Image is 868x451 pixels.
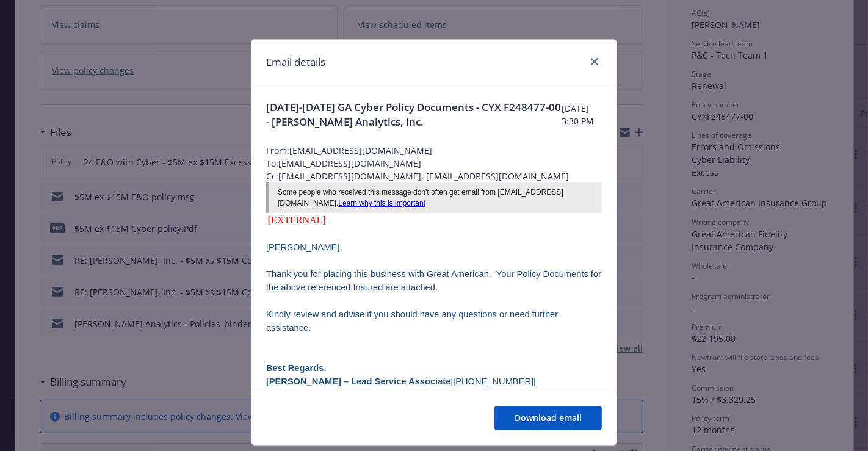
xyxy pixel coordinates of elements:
span: [PERSON_NAME], [266,242,342,252]
span: From: [EMAIL_ADDRESS][DOMAIN_NAME] [266,144,602,157]
div: [EXTERNAL] [266,213,602,228]
a: Learn why this is important [338,199,425,207]
span: Kindly review and advise if you should have any questions or need further assistance. [266,309,558,333]
span: Cc: [EMAIL_ADDRESS][DOMAIN_NAME], [EMAIL_ADDRESS][DOMAIN_NAME] [266,170,602,182]
div: Some people who received this message don't often get email from [EMAIL_ADDRESS][DOMAIN_NAME]. [278,187,593,209]
span: Thank you for placing this business with Great American. Your Policy Documents for the above refe... [266,269,601,292]
span: To: [EMAIL_ADDRESS][DOMAIN_NAME] [266,157,602,170]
